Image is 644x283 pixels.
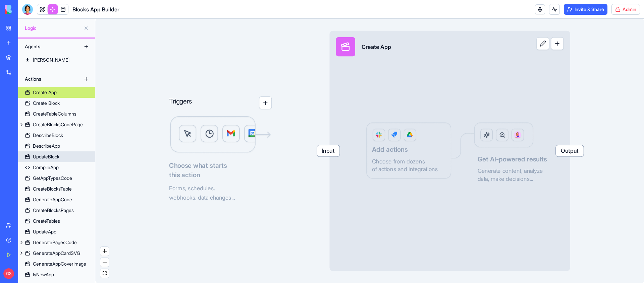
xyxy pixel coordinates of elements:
[33,57,69,63] div: [PERSON_NAME]
[18,98,95,109] a: Create Block
[33,196,72,203] div: GenerateAppCode
[33,218,60,224] div: CreateTables
[18,248,95,259] a: GenerateAppCardSVG
[556,145,583,156] span: Output
[33,143,60,149] div: DescribeApp
[33,121,83,128] div: CreateBlocksCodePage
[18,141,95,151] a: DescribeApp
[18,269,95,280] a: IsNewApp
[100,247,109,256] button: zoom in
[18,184,95,194] a: CreateBlocksTable
[33,186,72,192] div: CreateBlocksTable
[25,25,81,31] span: Logic
[100,258,109,267] button: zoom out
[169,96,192,109] p: Triggers
[33,239,77,246] div: GeneratePagesCode
[21,74,75,84] div: Actions
[317,145,339,156] span: Input
[18,173,95,184] a: GetAppTypesCode
[18,205,95,216] a: CreateBlocksPages
[18,130,95,141] a: DescribeBlock
[329,31,570,271] div: InputCreate AppOutputLogicAdd actionsChoose from dozensof actions and integrationsGet AI-powered ...
[33,271,54,278] div: IsNewApp
[18,55,95,65] a: [PERSON_NAME]
[33,89,57,96] div: Create App
[18,216,95,226] a: CreateTables
[18,109,95,119] a: CreateTableColumns
[5,5,46,14] img: logo
[611,4,640,15] button: Admin
[18,194,95,205] a: GenerateAppCode
[33,228,56,235] div: UpdateApp
[18,151,95,162] a: UpdateBlock
[3,268,14,279] span: GS
[169,71,272,202] div: TriggersLogicChoose what startsthis actionForms, schedules,webhooks, data changes...
[564,4,607,15] button: Invite & Share
[33,164,59,171] div: CompileApp
[18,259,95,269] a: GenerateAppCoverImage
[72,5,119,13] span: Blocks App Builder
[18,237,95,248] a: GeneratePagesCode
[18,162,95,173] a: CompileApp
[18,226,95,237] a: UpdateApp
[33,261,86,267] div: GenerateAppCoverImage
[21,41,75,52] div: Agents
[33,175,72,182] div: GetAppTypesCode
[33,250,80,257] div: GenerateAppCardSVG
[33,207,74,214] div: CreateBlocksPages
[33,153,59,160] div: UpdateBlock
[169,185,235,201] span: Forms, schedules, webhooks, data changes...
[100,269,109,278] button: fit view
[33,111,76,117] div: CreateTableColumns
[18,119,95,130] a: CreateBlocksCodePage
[169,160,272,180] span: Choose what starts this action
[18,87,95,98] a: Create App
[169,116,272,154] img: Logic
[33,132,63,139] div: DescribeBlock
[362,43,391,51] div: Create App
[33,100,60,107] div: Create Block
